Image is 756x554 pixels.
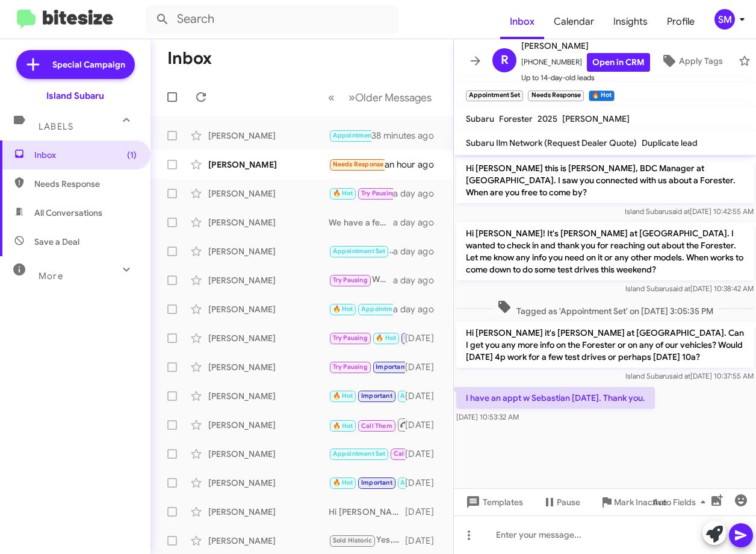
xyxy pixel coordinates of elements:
[371,130,444,142] div: 38 minutes ago
[329,534,405,547] div: Yes, we now have the Forester Hyrbid. We have some here at our showroom available to test drive!
[652,491,710,513] span: Auto Fields
[385,159,444,171] div: an hour ago
[501,51,509,70] span: R
[590,491,677,513] button: Mark Inactive
[349,90,355,105] span: »
[34,207,102,219] span: All Conversations
[404,334,436,342] span: Important
[208,187,329,200] div: [PERSON_NAME]
[333,392,353,400] span: 🔥 Hot
[405,361,444,373] div: [DATE]
[625,371,754,380] span: Island Subaru [DATE] 10:37:55 AM
[46,90,104,102] div: Island Subaru
[208,419,329,431] div: [PERSON_NAME]
[329,417,405,432] div: That's great to hear! Are you available to stop by this weekend to finalize your deal?
[39,271,63,282] span: More
[146,5,398,34] input: Search
[669,371,690,380] span: said at
[456,222,754,280] p: Hi [PERSON_NAME]! It's [PERSON_NAME] at [GEOGRAPHIC_DATA]. I wanted to check in and thank you for...
[167,49,212,68] h1: Inbox
[544,4,604,39] a: Calendar
[393,245,444,257] div: a day ago
[328,90,335,105] span: «
[329,186,393,200] div: Great, we look forward to hearing from you!
[333,422,353,430] span: 🔥 Hot
[329,157,385,171] div: I don't need a car
[589,90,615,101] small: 🔥 Hot
[329,331,405,345] div: Okay I'll put you in tentatively for [DATE] 4:20 we will confirm [DATE] morning with you!
[642,137,698,148] span: Duplicate lead
[333,160,384,168] span: Needs Response
[405,535,444,547] div: [DATE]
[208,159,329,171] div: [PERSON_NAME]
[528,90,583,101] small: Needs Response
[208,390,329,402] div: [PERSON_NAME]
[361,189,396,197] span: Try Pausing
[643,491,720,513] button: Auto Fields
[208,332,329,344] div: [PERSON_NAME]
[34,236,79,248] span: Save a Deal
[333,537,373,544] span: Sold Historic
[333,334,368,342] span: Try Pausing
[208,274,329,286] div: [PERSON_NAME]
[650,50,733,72] button: Apply Tags
[52,58,125,71] span: Special Campaign
[208,245,329,257] div: [PERSON_NAME]
[405,506,444,518] div: [DATE]
[456,387,655,409] p: I have an appt w Sebastian [DATE]. Thank you.
[208,130,329,142] div: [PERSON_NAME]
[341,85,439,110] button: Next
[533,491,590,513] button: Pause
[400,392,453,400] span: Appointment Set
[393,187,444,200] div: a day ago
[521,72,650,84] span: Up to 14-day-old leads
[361,479,392,486] span: Important
[394,450,425,458] span: Call Them
[625,207,754,216] span: Island Subaru [DATE] 10:42:55 AM
[333,363,368,371] span: Try Pausing
[562,113,630,124] span: [PERSON_NAME]
[714,9,735,30] div: SM
[625,284,754,293] span: Island Subaru [DATE] 10:38:42 AM
[208,535,329,547] div: [PERSON_NAME]
[208,216,329,228] div: [PERSON_NAME]
[393,216,444,228] div: a day ago
[456,322,754,368] p: Hi [PERSON_NAME] it's [PERSON_NAME] at [GEOGRAPHIC_DATA]. Can I get you any more info on the Fore...
[376,363,407,371] span: Important
[456,412,519,421] span: [DATE] 10:53:32 AM
[376,334,396,342] span: 🔥 Hot
[456,157,754,203] p: Hi [PERSON_NAME] this is [PERSON_NAME], BDC Manager at [GEOGRAPHIC_DATA]. I saw you connected wit...
[454,491,533,513] button: Templates
[604,4,657,39] a: Insights
[361,422,392,430] span: Call Them
[329,273,393,287] div: We look forward to hearing from you!
[521,53,650,72] span: [PHONE_NUMBER]
[329,360,405,374] div: Ok
[393,274,444,286] div: a day ago
[329,302,393,316] div: Great! See you then!
[405,477,444,489] div: [DATE]
[329,244,393,258] div: Good Morning [PERSON_NAME]! Thank you for letting me know. We are here for you whenever you're re...
[329,476,405,489] div: Yes!
[208,477,329,489] div: [PERSON_NAME]
[405,419,444,431] div: [DATE]
[329,506,405,518] div: Hi [PERSON_NAME]! Thank you for getting back to me. I would love to assist you with getting into ...
[208,448,329,460] div: [PERSON_NAME]
[669,284,690,293] span: said at
[208,361,329,373] div: [PERSON_NAME]
[355,91,432,104] span: Older Messages
[333,479,353,486] span: 🔥 Hot
[329,447,405,461] div: [PERSON_NAME], thank you for getting back to me! I completely understand, we are here for you whe...
[538,113,557,124] span: 2025
[208,303,329,315] div: [PERSON_NAME]
[500,4,544,39] a: Inbox
[657,4,704,39] a: Profile
[333,189,353,197] span: 🔥 Hot
[466,113,494,124] span: Subaru
[557,491,580,513] span: Pause
[466,90,523,101] small: Appointment Set
[321,85,439,110] nav: Page navigation example
[321,85,342,110] button: Previous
